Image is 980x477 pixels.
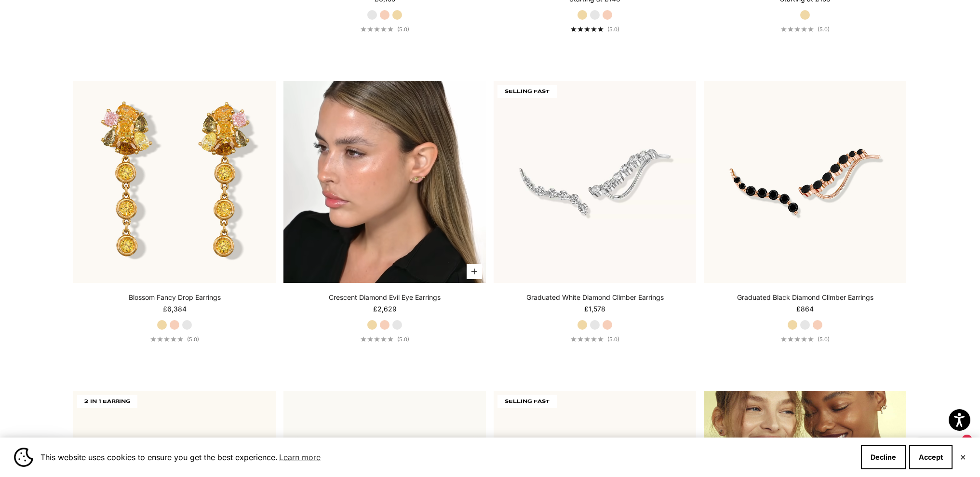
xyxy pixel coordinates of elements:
span: (5.0) [397,26,409,33]
span: SELLING FAST [497,395,557,408]
a: Learn more [278,450,322,464]
a: 5.0 out of 5.0 stars(5.0) [781,336,830,343]
span: (5.0) [818,26,830,33]
a: Graduated White Diamond Climber Earrings [526,293,664,302]
div: 5.0 out of 5.0 stars [781,26,814,32]
span: 2 IN 1 EARRING [77,395,137,408]
img: #YellowGold [73,81,276,283]
a: 5.0 out of 5.0 stars(5.0) [571,336,619,343]
span: (5.0) [187,336,199,343]
div: 5.0 out of 5.0 stars [361,26,393,32]
div: 5.0 out of 5.0 stars [150,336,183,342]
a: 5.0 out of 5.0 stars(5.0) [571,26,619,33]
span: (5.0) [607,26,619,33]
button: Close [960,454,966,460]
button: Decline [861,445,906,469]
sale-price: £1,578 [584,304,605,314]
div: 5.0 out of 5.0 stars [571,26,604,32]
a: 5.0 out of 5.0 stars(5.0) [361,336,409,343]
sale-price: £864 [796,304,814,314]
div: 5.0 out of 5.0 stars [361,336,393,342]
a: 5.0 out of 5.0 stars(5.0) [781,26,830,33]
a: 5.0 out of 5.0 stars(5.0) [361,26,409,33]
img: #WhiteGold [494,81,696,283]
a: #YellowGold #RoseGold #WhiteGold [283,81,486,283]
sale-price: £2,629 [373,304,397,314]
a: 5.0 out of 5.0 stars(5.0) [150,336,199,343]
span: This website uses cookies to ensure you get the best experience. [40,450,853,464]
a: Graduated Black Diamond Climber Earrings [737,293,873,302]
a: Crescent Diamond Evil Eye Earrings [329,293,441,302]
sale-price: £6,384 [163,304,187,314]
span: (5.0) [397,336,409,343]
span: (5.0) [607,336,619,343]
img: Cookie banner [14,448,33,467]
div: 5.0 out of 5.0 stars [571,336,604,342]
a: Blossom Fancy Drop Earrings [129,293,221,302]
button: Accept [909,445,953,469]
img: #RoseGold [704,81,906,283]
span: SELLING FAST [497,85,557,98]
div: 5.0 out of 5.0 stars [781,336,814,342]
span: (5.0) [818,336,830,343]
